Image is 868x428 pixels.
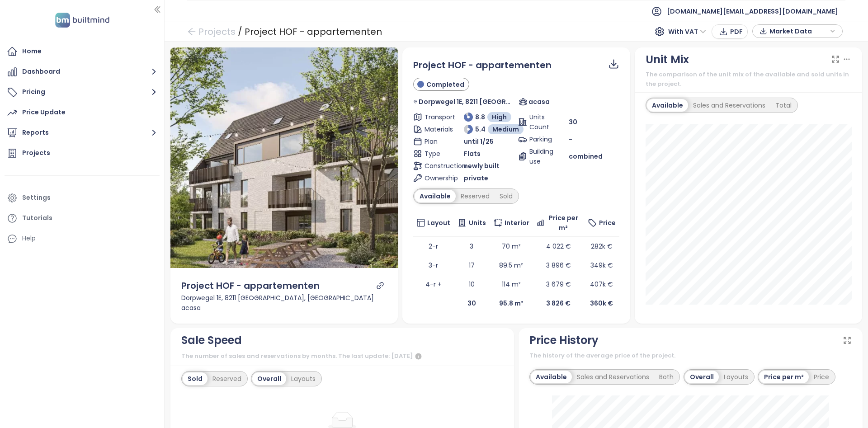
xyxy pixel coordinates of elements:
span: Units Count [529,112,555,132]
span: Construction [425,161,450,171]
div: Reserved [208,372,246,385]
td: 17 [454,256,490,275]
div: Overall [685,371,719,383]
div: Layouts [286,372,321,385]
span: Transport [425,112,450,122]
button: Dashboard [5,63,160,81]
span: Completed [426,80,464,89]
span: Medium [492,124,519,134]
div: Sales and Reservations [572,371,654,383]
span: Units [469,218,486,228]
div: Projects [22,147,50,159]
span: Dorpwegel 1E, 8211 [GEOGRAPHIC_DATA], [GEOGRAPHIC_DATA] [419,97,514,107]
div: Project HOF - appartementen [245,24,382,40]
div: Available [415,190,456,202]
td: 70 m² [490,237,533,256]
div: Available [647,99,688,112]
div: Tutorials [22,212,52,224]
td: 89.5 m² [490,256,533,275]
div: Price Update [22,107,66,118]
a: Home [5,42,160,61]
div: The comparison of the unit mix of the available and sold units in the project. [646,70,852,89]
span: With VAT [668,25,706,38]
span: Price [599,218,616,228]
div: The number of sales and reservations by months. The last update: [DATE] [181,351,504,362]
a: Projects [5,144,160,162]
div: Sale Speed [181,332,242,349]
div: Price per m² [759,371,809,383]
span: PDF [730,27,743,37]
span: Flats [464,149,481,159]
div: Layouts [719,371,753,383]
b: 3 826 € [546,299,571,308]
span: 4 022 € [546,242,571,251]
div: Sold [183,372,208,385]
a: Settings [5,189,160,207]
span: private [464,173,488,183]
div: Settings [22,192,51,203]
div: Help [5,230,160,248]
a: link [376,282,384,290]
b: 30 [467,299,476,308]
span: Project HOF - appartementen [413,59,552,71]
span: Price per m² [547,213,580,233]
div: Unit Mix [646,51,689,68]
div: acasa [181,303,387,313]
div: Project HOF - appartementen [181,279,320,293]
div: Available [531,371,572,383]
span: [DOMAIN_NAME][EMAIL_ADDRESS][DOMAIN_NAME] [667,0,838,22]
td: 2-r [413,237,454,256]
b: 360k € [590,299,613,308]
div: / [238,24,242,40]
img: logo [52,11,112,29]
div: Reserved [456,190,495,202]
span: Layout [427,218,450,228]
span: Interior [505,218,529,228]
span: 30 [569,117,577,127]
span: combined [569,151,603,161]
div: Price [809,371,834,383]
button: Reports [5,124,160,142]
div: The history of the average price of the project. [529,351,852,360]
div: Sold [495,190,518,202]
div: Total [770,99,797,112]
button: PDF [712,24,748,39]
a: arrow-left Projects [187,24,236,40]
span: 8.8 [475,112,485,122]
span: 282k € [591,242,613,251]
div: Help [22,233,36,244]
span: 3 679 € [546,280,571,289]
span: arrow-left [187,27,196,36]
td: 3 [454,237,490,256]
b: 95.8 m² [499,299,524,308]
span: until 1/25 [464,136,494,146]
div: button [757,24,838,38]
div: Both [654,371,679,383]
div: Sales and Reservations [688,99,770,112]
td: 3-r [413,256,454,275]
div: Dorpwegel 1E, 8211 [GEOGRAPHIC_DATA], [GEOGRAPHIC_DATA] [181,293,387,303]
div: Price History [529,332,599,349]
td: 4-r + [413,275,454,294]
span: - [569,135,572,144]
button: Pricing [5,83,160,101]
span: Type [425,149,450,159]
span: 5.4 [475,124,486,134]
span: 407k € [590,280,613,289]
a: Tutorials [5,209,160,227]
span: acasa [528,97,550,107]
span: Building use [529,146,555,166]
span: 349k € [590,261,613,270]
span: Plan [425,136,450,146]
a: Price Update [5,103,160,122]
div: Home [22,46,42,57]
div: Overall [252,372,286,385]
td: 114 m² [490,275,533,294]
td: 10 [454,275,490,294]
span: Parking [529,134,555,144]
span: 3 896 € [546,261,571,270]
span: Materials [425,124,450,134]
span: Ownership [425,173,450,183]
span: High [492,112,507,122]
